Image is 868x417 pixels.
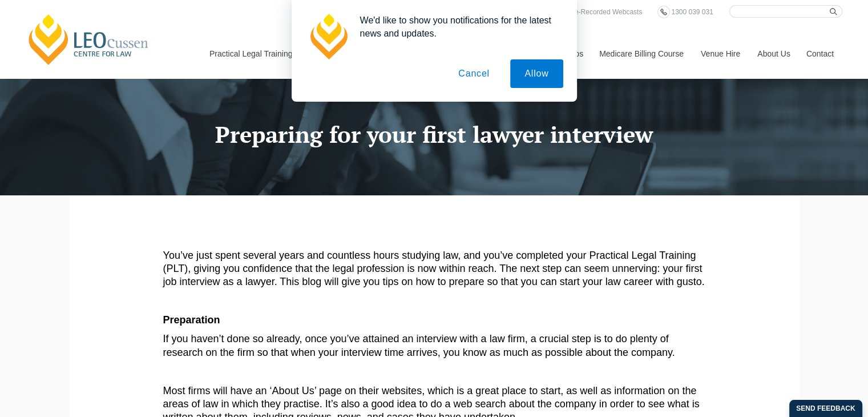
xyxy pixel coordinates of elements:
[351,14,563,40] div: We'd like to show you notifications for the latest news and updates.
[444,59,504,88] button: Cancel
[163,250,705,288] span: You’ve just spent several years and countless hours studying law, and you’ve completed your Pract...
[305,14,351,59] img: notification icon
[78,122,791,147] h1: Preparing for your first lawyer interview
[163,314,220,326] b: Preparation
[163,333,675,358] span: If you haven’t done so already, once you’ve attained an interview with a law firm, a crucial step...
[510,59,563,88] button: Allow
